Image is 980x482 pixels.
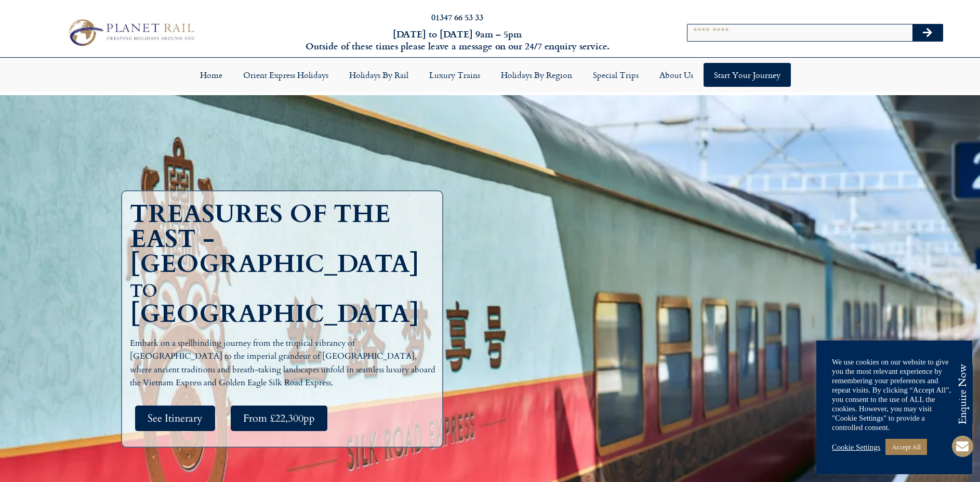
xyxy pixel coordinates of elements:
div: We use cookies on our website to give you the most relevant experience by remembering your prefer... [832,357,957,432]
a: About Us [649,63,704,87]
h6: [DATE] to [DATE] 9am – 5pm Outside of these times please leave a message on our 24/7 enquiry serv... [264,28,651,53]
a: Start your Journey [704,63,791,87]
p: Embark on a spellbinding journey from the tropical vibrancy of [GEOGRAPHIC_DATA] to the imperial ... [130,337,440,390]
nav: Menu [5,63,975,87]
a: 01347 66 53 33 [431,11,483,23]
a: Home [190,63,233,87]
span: See Itinerary [148,412,203,425]
a: Holidays by Rail [339,63,419,87]
a: Luxury Trains [419,63,491,87]
a: From £22,300pp [231,406,327,431]
span: From £22,300pp [243,412,315,425]
img: Planet Rail Train Holidays Logo [63,16,198,49]
h1: TREASURES OF THE EAST - [GEOGRAPHIC_DATA] to [GEOGRAPHIC_DATA] [130,202,440,327]
a: Special Trips [582,63,649,87]
button: Search [912,24,943,41]
a: Accept All [885,439,927,455]
a: See Itinerary [135,406,215,431]
a: Holidays by Region [491,63,582,87]
a: Cookie Settings [832,442,880,452]
a: Orient Express Holidays [233,63,339,87]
